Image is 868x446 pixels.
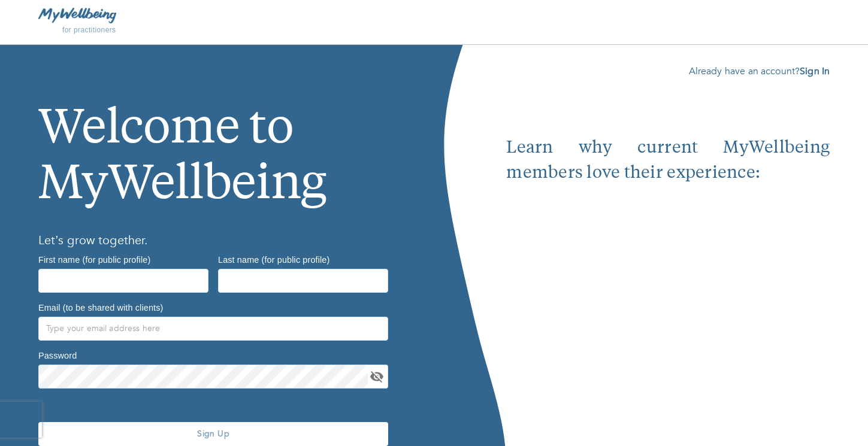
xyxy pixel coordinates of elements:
span: for practitioners [62,26,116,34]
p: Learn why current MyWellbeing members love their experience: [506,136,830,186]
label: Last name (for public profile) [218,255,329,263]
input: Type your email address here [38,317,388,341]
button: toggle password visibility [368,368,386,386]
button: Sign Up [38,422,388,446]
label: Email (to be shared with clients) [38,303,163,311]
h6: Let’s grow together. [38,231,396,250]
label: Password [38,351,77,359]
h1: Welcome to MyWellbeing [38,64,396,214]
label: First name (for public profile) [38,255,150,263]
img: MyWellbeing [38,8,116,23]
a: Sign In [800,65,830,78]
iframe: Embedded youtube [506,186,830,429]
span: Sign Up [43,428,383,439]
p: Already have an account? [506,64,830,78]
